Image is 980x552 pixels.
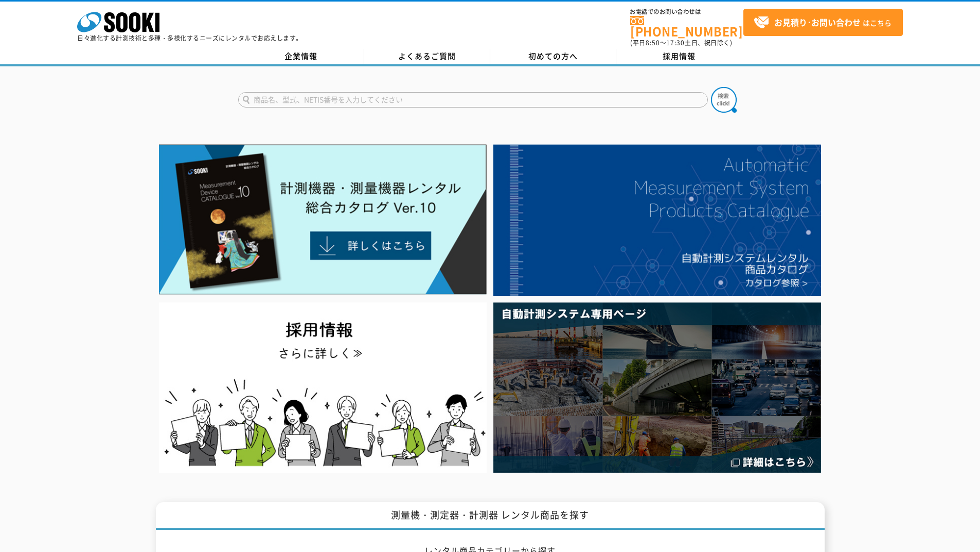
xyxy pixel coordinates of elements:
[646,38,660,47] span: 8:50
[528,50,578,62] span: 初めての方へ
[490,49,616,64] a: 初めての方へ
[630,9,743,15] span: お電話でのお問い合わせは
[364,49,490,64] a: よくあるご質問
[493,145,821,296] img: 自動計測システムカタログ
[743,9,903,36] a: お見積り･お問い合わせはこちら
[238,92,708,108] input: 商品名、型式、NETIS番号を入力してください
[630,16,743,37] a: [PHONE_NUMBER]
[493,302,821,473] img: 自動計測システム専用ページ
[238,49,364,64] a: 企業情報
[774,16,861,28] strong: お見積り･お問い合わせ
[77,35,302,41] p: 日々進化する計測技術と多種・多様化するニーズにレンタルでお応えします。
[630,38,732,47] span: (平日 ～ 土日、祝日除く)
[159,302,487,473] img: SOOKI recruit
[666,38,685,47] span: 17:30
[156,502,825,530] h1: 測量機・測定器・計測器 レンタル商品を探す
[754,15,892,30] span: はこちら
[711,87,737,113] img: btn_search.png
[616,49,742,64] a: 採用情報
[159,145,487,295] img: Catalog Ver10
